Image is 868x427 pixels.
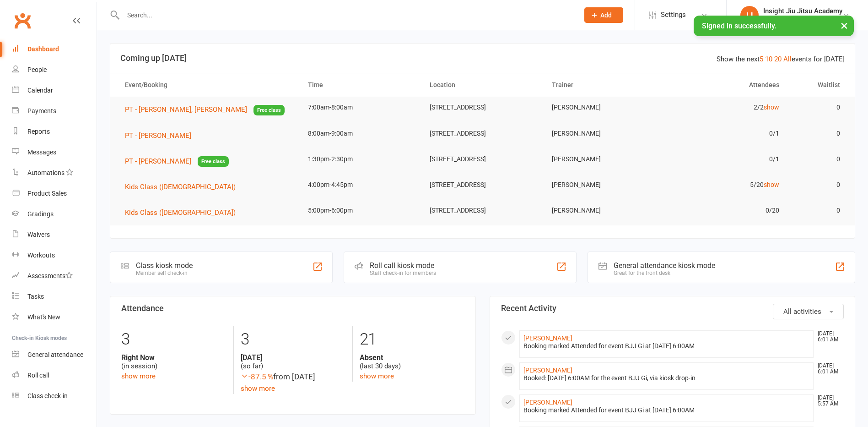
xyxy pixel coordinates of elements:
div: General attendance kiosk mode [614,261,715,270]
div: Staff check-in for members [370,270,436,276]
a: Calendar [12,80,97,101]
div: Class check-in [27,392,68,400]
div: 21 [360,326,464,353]
a: Gradings [12,204,97,224]
th: Time [300,73,421,97]
td: [STREET_ADDRESS] [421,148,543,170]
a: People [12,60,97,80]
span: Kids Class ([DEMOGRAPHIC_DATA]) [125,183,236,191]
time: [DATE] 6:01 AM [813,331,843,343]
div: Gradings [27,210,54,218]
button: PT - [PERSON_NAME]Free class [125,156,229,167]
td: [STREET_ADDRESS] [421,174,543,196]
td: [STREET_ADDRESS] [421,200,543,221]
a: Reports [12,121,97,142]
span: Kids Class ([DEMOGRAPHIC_DATA]) [125,208,236,217]
div: Show the next events for [DATE] [717,54,845,65]
a: [PERSON_NAME] [523,334,572,342]
button: Kids Class ([DEMOGRAPHIC_DATA]) [125,181,242,192]
strong: Right Now [121,353,226,362]
div: Insight Jiu Jitsu Academy [763,15,842,23]
div: Booked: [DATE] 6:00AM for the event BJJ Gi, via kiosk drop-in [523,374,810,382]
td: 0 [787,97,848,118]
th: Waitlist [787,73,848,97]
div: Workouts [27,252,55,259]
time: [DATE] 6:01 AM [813,363,843,375]
h3: Attendance [121,304,464,313]
div: What's New [27,313,60,321]
span: PT - [PERSON_NAME], [PERSON_NAME] [125,105,247,114]
div: Insight Jiu Jitsu Academy [763,7,842,15]
a: show more [121,372,156,380]
div: (last 30 days) [360,353,464,371]
a: show more [360,372,394,380]
td: 1:30pm-2:30pm [300,148,421,170]
div: 3 [121,326,226,353]
button: PT - [PERSON_NAME] [125,130,198,141]
div: IJ [740,6,759,24]
a: All [783,55,792,63]
div: Automations [27,169,65,176]
span: Free class [198,156,229,167]
div: Assessments [27,272,73,279]
div: (in session) [121,353,226,371]
a: Dashboard [12,39,97,60]
button: All activities [773,304,844,319]
a: Workouts [12,245,97,266]
td: [PERSON_NAME] [544,174,665,196]
td: 0/20 [665,200,787,221]
th: Attendees [665,73,787,97]
a: Waivers [12,224,97,245]
a: show more [241,384,275,393]
span: PT - [PERSON_NAME] [125,131,191,140]
td: [PERSON_NAME] [544,200,665,221]
th: Event/Booking [117,73,300,97]
span: PT - [PERSON_NAME] [125,157,191,165]
a: Roll call [12,365,97,386]
td: 0/1 [665,123,787,144]
a: Product Sales [12,183,97,204]
span: Add [600,11,612,19]
div: Roll call kiosk mode [370,261,436,270]
div: Class kiosk mode [136,261,193,270]
span: Settings [661,5,686,25]
a: Messages [12,142,97,163]
a: 5 [760,55,763,63]
div: Reports [27,128,50,135]
span: All activities [783,307,821,316]
th: Location [421,73,543,97]
div: Roll call [27,372,49,379]
a: show [764,181,779,188]
span: Signed in successfully. [702,22,776,30]
div: Waivers [27,231,50,238]
a: Tasks [12,286,97,307]
div: 3 [241,326,345,353]
a: Assessments [12,266,97,286]
input: Search... [120,9,572,22]
div: Booking marked Attended for event BJJ Gi at [DATE] 6:00AM [523,342,810,350]
time: [DATE] 5:57 AM [813,395,843,407]
td: [PERSON_NAME] [544,148,665,170]
span: -87.5 % [241,372,273,381]
td: 4:00pm-4:45pm [300,174,421,196]
a: show [764,104,779,111]
a: Automations [12,163,97,183]
a: Class kiosk mode [12,386,97,406]
a: 20 [774,55,782,63]
a: General attendance kiosk mode [12,345,97,365]
button: PT - [PERSON_NAME], [PERSON_NAME]Free class [125,104,285,115]
a: [PERSON_NAME] [523,399,572,406]
div: People [27,66,47,73]
td: 2/2 [665,97,787,118]
a: 10 [765,55,772,63]
td: 5:00pm-6:00pm [300,200,421,221]
a: Payments [12,101,97,121]
td: 0 [787,200,848,221]
div: Dashboard [27,45,59,53]
div: Messages [27,148,56,156]
td: 0/1 [665,148,787,170]
a: Clubworx [11,9,34,32]
div: Booking marked Attended for event BJJ Gi at [DATE] 6:00AM [523,406,810,414]
button: × [836,16,852,35]
strong: [DATE] [241,353,345,362]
